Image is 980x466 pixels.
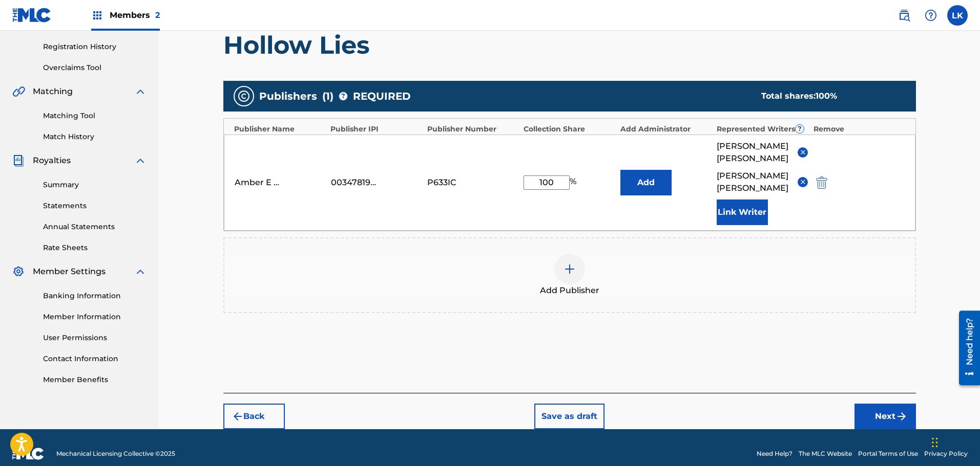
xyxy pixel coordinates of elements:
a: Annual Statements [43,221,147,232]
a: Member Benefits [43,374,147,385]
span: 2 [155,10,160,20]
a: Member Information [43,312,147,322]
div: User Menu [947,5,968,26]
img: remove-from-list-button [799,148,807,156]
span: REQUIRED [353,88,411,104]
a: Statements [43,201,147,211]
span: Matching [33,85,73,98]
img: 7ee5dd4eb1f8a8e3ef2f.svg [232,410,244,423]
div: Add Administrator [620,124,712,135]
span: Members [110,9,160,21]
a: Registration History [43,41,147,52]
img: search [898,9,910,21]
img: publishers [238,90,250,102]
span: ( 1 ) [322,88,333,104]
div: Remove [814,124,905,135]
span: Mechanical Licensing Collective © 2025 [56,449,175,458]
img: MLC Logo [12,8,52,23]
div: Represented Writers [717,124,808,135]
a: Need Help? [757,449,793,458]
a: User Permissions [43,332,147,343]
img: Matching [12,85,25,98]
a: Portal Terms of Use [858,449,918,458]
img: logo [12,448,44,460]
span: % [570,175,579,190]
div: Publisher IPI [330,124,422,135]
span: [PERSON_NAME] [PERSON_NAME] [717,170,790,194]
a: Summary [43,180,147,190]
button: Back [223,404,285,429]
span: ? [339,92,347,100]
img: remove-from-list-button [799,178,807,186]
div: Help [921,5,941,26]
img: expand [134,154,147,167]
iframe: Chat Widget [929,417,980,466]
button: Save as draft [534,404,604,429]
img: Top Rightsholders [91,9,103,21]
span: ? [796,125,804,133]
a: Privacy Policy [924,449,968,458]
span: Add Publisher [540,284,599,297]
div: Total shares: [761,90,895,102]
span: Publishers [259,88,317,104]
img: expand [134,85,147,98]
div: Drag [932,427,938,458]
a: Contact Information [43,353,147,364]
span: 100 % [816,91,837,101]
button: Add [620,170,672,195]
img: help [925,9,937,21]
a: Match History [43,131,147,142]
img: Member Settings [12,265,25,278]
a: Public Search [894,5,914,26]
a: The MLC Website [799,449,852,458]
span: Member Settings [33,265,106,278]
img: expand [134,265,147,278]
div: Publisher Number [427,124,519,135]
img: 12a2ab48e56ec057fbd8.svg [816,176,827,189]
img: add [564,263,576,275]
div: Publisher Name [234,124,326,135]
span: Royalties [33,154,71,167]
button: Link Writer [717,199,768,225]
span: [PERSON_NAME] [PERSON_NAME] [717,140,790,165]
img: Royalties [12,154,25,167]
iframe: Resource Center [951,306,980,389]
a: Rate Sheets [43,242,147,253]
button: Next [854,404,916,429]
h1: Hollow Lies [223,30,916,60]
a: Banking Information [43,291,147,301]
img: f7272a7cc735f4ea7f67.svg [895,410,908,423]
div: Collection Share [524,124,615,135]
a: Matching Tool [43,110,147,121]
a: Overclaims Tool [43,62,147,73]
